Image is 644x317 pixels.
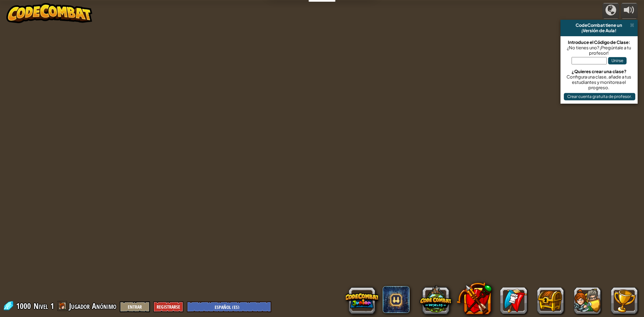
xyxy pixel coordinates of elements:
button: Registrarse [153,301,183,312]
button: Unirse [608,57,627,64]
div: ¿Quieres crear una clase? [564,69,634,74]
span: Jugador Anónimo [69,301,116,311]
span: 1 [50,301,54,311]
span: Nivel [34,301,48,312]
button: Ajustar volúmen [621,3,638,19]
button: Campañas [602,3,619,19]
div: ¿No tienes uno? ¡Pregúntale a tu profesor! [564,45,634,56]
span: 1000 [16,301,33,311]
div: CodeCombat tiene un [563,22,635,28]
button: Crear cuenta gratuita de profesor. [564,93,635,100]
img: CodeCombat - Learn how to code by playing a game [6,3,92,23]
button: Entrar [120,301,150,312]
div: Introduce el Código de Clase: [564,40,634,45]
div: ¡Versión de Aula! [563,28,635,33]
div: Configura una clase, añade a tus estudiantes y monitorea el progreso. [564,74,634,90]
